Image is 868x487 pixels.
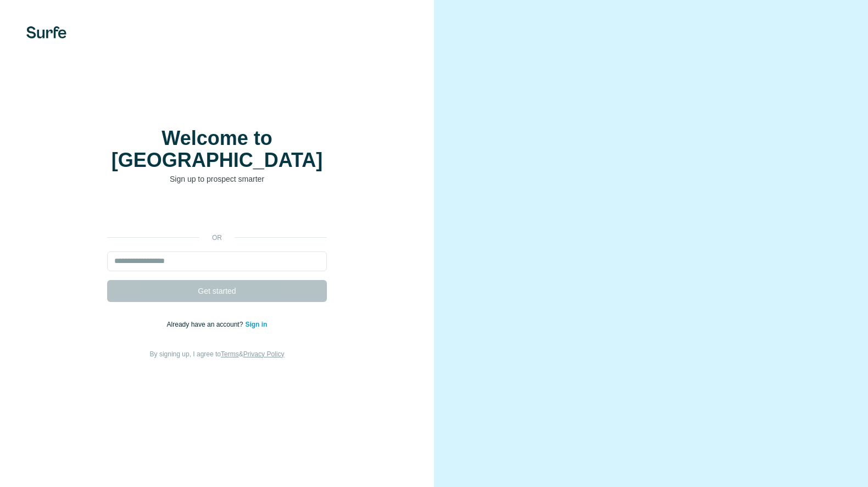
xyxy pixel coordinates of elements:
p: or [199,233,235,243]
span: Already have an account? [167,321,246,328]
h1: Welcome to [GEOGRAPHIC_DATA] [107,127,327,171]
a: Privacy Policy [243,350,285,358]
iframe: Sign in with Google Button [102,201,332,225]
p: Sign up to prospect smarter [107,173,327,184]
a: Sign in [245,321,267,328]
span: By signing up, I agree to & [150,350,285,358]
a: Terms [221,350,239,358]
img: Surfe's logo [26,26,66,38]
